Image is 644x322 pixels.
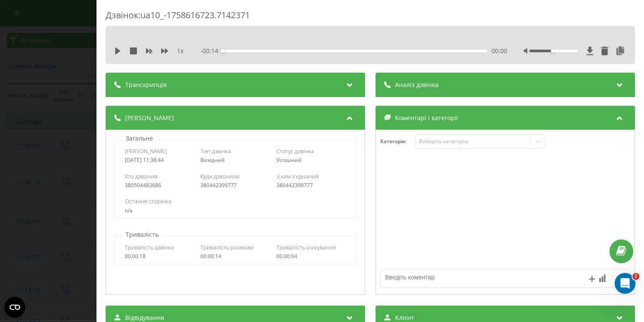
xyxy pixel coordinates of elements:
[125,243,174,251] span: Тривалість дзвінка
[492,47,508,55] span: 00:00
[123,134,155,143] p: Загальне
[125,157,194,163] div: [DATE] 11:38:44
[201,243,254,251] span: Тривалість розмови
[551,49,554,53] div: Accessibility label
[123,230,161,239] p: Тривалість
[201,182,270,188] div: 380442399777
[201,147,231,155] span: Тип дзвінка
[395,80,438,89] span: Аналіз дзвінка
[125,80,167,89] span: Транскрипція
[277,172,319,180] span: З ким з'єднаний
[125,253,194,259] div: 00:00:18
[106,9,635,26] div: Дзвінок : ua10_-1758616723.7142371
[277,147,314,155] span: Статус дзвінка
[395,313,414,322] span: Клієнт
[4,297,25,318] button: Open CMP widget
[125,114,174,122] span: [PERSON_NAME]
[125,182,194,188] div: 380504483686
[201,156,225,164] span: Вихідний
[125,197,171,205] span: Остання сторінка
[277,253,346,259] div: 00:00:04
[125,313,164,322] span: Відвідування
[201,253,270,259] div: 00:00:14
[201,172,240,180] span: Куди дзвонили
[380,138,415,144] h4: Категорія :
[419,138,528,145] div: Виберіть категорію
[632,273,639,280] span: 2
[125,172,157,180] span: Хто дзвонив
[395,114,458,122] span: Коментарі і категорії
[200,47,222,55] span: - 00:14
[177,47,183,55] span: 1 x
[277,182,346,188] div: 380442399777
[221,49,224,53] div: Accessibility label
[614,273,635,294] iframe: Intercom live chat
[125,147,167,155] span: [PERSON_NAME]
[277,156,302,164] span: Успішний
[277,243,336,251] span: Тривалість очікування
[125,208,346,214] div: n/a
